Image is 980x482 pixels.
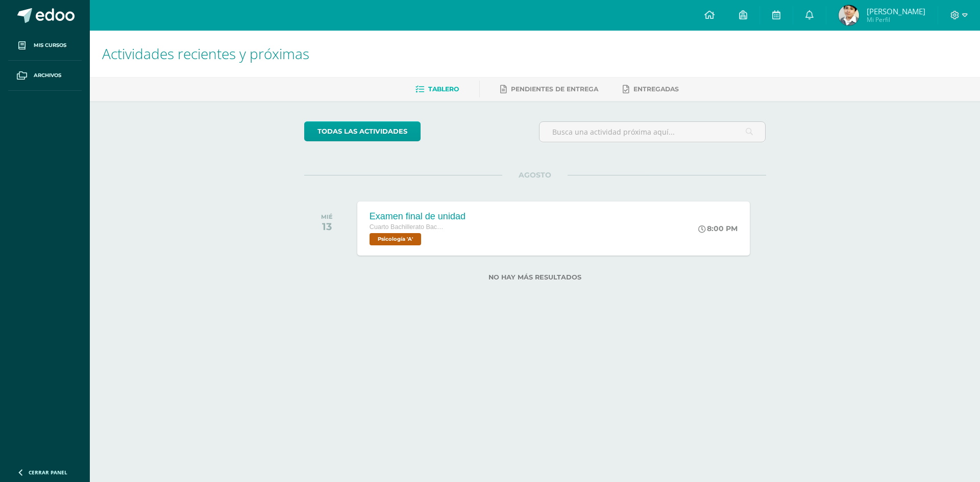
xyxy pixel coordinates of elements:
[8,61,82,91] a: Archivos
[370,233,421,245] span: Psicología 'A'
[321,220,333,233] div: 13
[29,469,67,476] span: Cerrar panel
[34,41,66,49] span: Mis cursos
[304,121,421,141] a: todas las Actividades
[321,213,333,220] div: MIÉ
[502,170,568,180] span: AGOSTO
[8,31,82,61] a: Mis cursos
[415,81,459,97] a: Tablero
[500,81,598,97] a: Pendientes de entrega
[698,224,738,233] div: 8:00 PM
[633,85,679,93] span: Entregadas
[370,223,446,231] span: Cuarto Bachillerato Bachillerato en CCLL con Orientación en Diseño Gráfico
[867,6,925,16] span: [PERSON_NAME]
[428,85,459,93] span: Tablero
[102,44,309,63] span: Actividades recientes y próximas
[304,273,766,281] label: No hay más resultados
[511,85,598,93] span: Pendientes de entrega
[34,71,61,80] span: Archivos
[839,5,859,26] img: 4b7d14b5f2a08eaa05eb59af3c1a1161.png
[867,15,925,24] span: Mi Perfil
[370,211,465,222] div: Examen final de unidad
[540,122,766,142] input: Busca una actividad próxima aquí...
[623,81,679,97] a: Entregadas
